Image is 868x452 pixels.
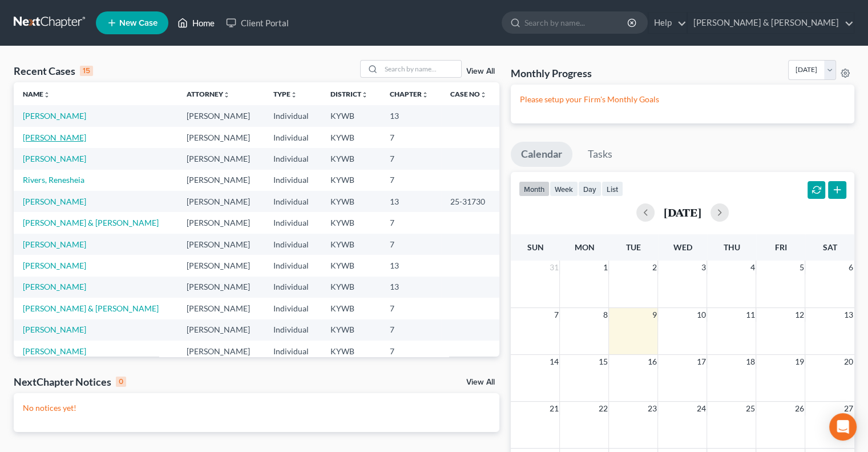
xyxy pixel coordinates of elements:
[422,91,429,98] i: unfold_more
[23,239,86,249] a: [PERSON_NAME]
[223,91,230,98] i: unfold_more
[177,255,264,276] td: [PERSON_NAME]
[524,12,629,33] input: Search by name...
[23,197,86,206] a: [PERSON_NAME]
[548,355,559,369] span: 14
[381,255,441,276] td: 13
[177,277,264,298] td: [PERSON_NAME]
[177,212,264,233] td: [PERSON_NAME]
[177,341,264,362] td: [PERSON_NAME]
[578,181,601,197] button: day
[290,91,297,98] i: unfold_more
[519,181,550,197] button: month
[744,308,756,322] span: 11
[264,191,321,212] td: Individual
[700,261,706,274] span: 3
[321,148,381,169] td: KYWB
[177,191,264,212] td: [PERSON_NAME]
[798,261,805,274] span: 5
[321,127,381,148] td: KYWB
[381,127,441,148] td: 7
[23,175,84,185] a: Rivers, Renesheia
[264,148,321,169] td: Individual
[829,413,857,441] div: Open Intercom Messenger
[264,170,321,191] td: Individual
[23,111,86,121] a: [PERSON_NAME]
[361,91,368,98] i: unfold_more
[578,142,623,167] a: Tasks
[23,218,159,227] a: [PERSON_NAME] & [PERSON_NAME]
[381,105,441,126] td: 13
[480,91,487,98] i: unfold_more
[381,191,441,212] td: 13
[695,355,706,369] span: 17
[651,261,657,274] span: 2
[601,308,608,322] span: 8
[548,402,559,415] span: 21
[749,261,756,274] span: 4
[381,319,441,341] td: 7
[177,148,264,169] td: [PERSON_NAME]
[177,105,264,126] td: [PERSON_NAME]
[601,261,608,274] span: 1
[688,13,854,33] a: [PERSON_NAME] & [PERSON_NAME]
[80,66,93,76] div: 15
[321,191,381,212] td: KYWB
[172,13,220,33] a: Home
[843,402,854,415] span: 27
[264,298,321,319] td: Individual
[651,308,657,322] span: 9
[23,402,490,414] p: No notices yet!
[264,105,321,126] td: Individual
[321,277,381,298] td: KYWB
[793,355,805,369] span: 19
[264,319,321,341] td: Individual
[23,303,159,313] a: [PERSON_NAME] & [PERSON_NAME]
[381,277,441,298] td: 13
[23,346,86,356] a: [PERSON_NAME]
[574,242,594,252] span: Mon
[321,105,381,126] td: KYWB
[626,242,641,252] span: Tue
[723,242,740,252] span: Thu
[744,402,756,415] span: 25
[177,127,264,148] td: [PERSON_NAME]
[14,375,126,389] div: NextChapter Notices
[321,298,381,319] td: KYWB
[597,355,608,369] span: 15
[552,308,559,322] span: 7
[597,402,608,415] span: 22
[321,255,381,276] td: KYWB
[177,170,264,191] td: [PERSON_NAME]
[187,90,230,98] a: Attorneyunfold_more
[321,212,381,233] td: KYWB
[321,234,381,255] td: KYWB
[23,154,86,163] a: [PERSON_NAME]
[381,212,441,233] td: 7
[673,242,692,252] span: Wed
[601,181,623,197] button: list
[548,261,559,274] span: 31
[381,234,441,255] td: 7
[847,261,854,274] span: 6
[550,181,578,197] button: week
[695,402,706,415] span: 24
[264,234,321,255] td: Individual
[843,355,854,369] span: 20
[744,355,756,369] span: 18
[511,66,592,80] h3: Monthly Progress
[381,170,441,191] td: 7
[381,298,441,319] td: 7
[381,341,441,362] td: 7
[450,90,487,98] a: Case Nounfold_more
[646,355,657,369] span: 16
[264,341,321,362] td: Individual
[264,212,321,233] td: Individual
[390,90,429,98] a: Chapterunfold_more
[381,61,461,77] input: Search by name...
[119,19,158,27] span: New Case
[695,308,706,322] span: 10
[177,298,264,319] td: [PERSON_NAME]
[321,170,381,191] td: KYWB
[116,377,126,387] div: 0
